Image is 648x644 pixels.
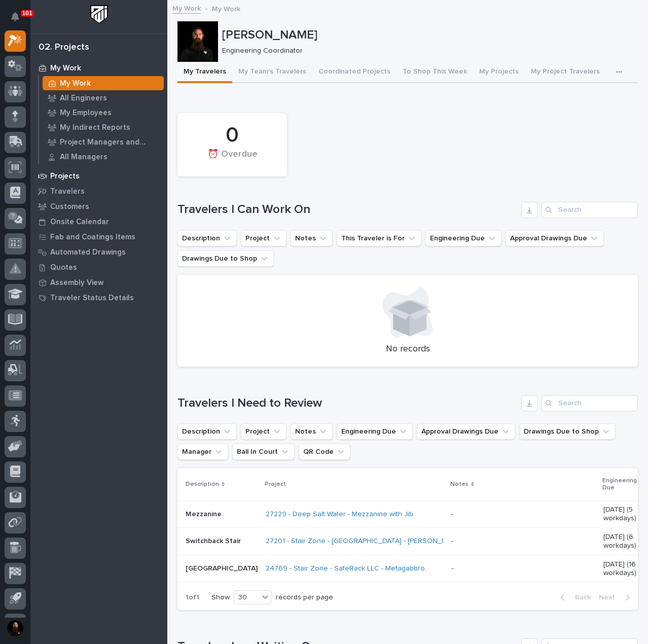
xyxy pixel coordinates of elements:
p: My Indirect Reports [60,123,130,132]
input: Search [542,202,638,218]
a: Onsite Calendar [30,214,167,229]
p: 1 of 1 [177,585,207,610]
button: Back [552,593,595,602]
p: Mezzanine [186,510,258,519]
p: [DATE] (6 workdays) [603,533,646,550]
p: My Work [60,79,91,88]
h1: Travelers I Need to Review [177,396,517,411]
button: This Traveler is For [337,230,421,246]
button: Engineering Due [425,230,501,246]
p: Notes [450,479,469,490]
a: My Work [39,76,167,90]
p: All Managers [60,153,107,162]
p: Project Managers and Engineers [60,138,160,147]
a: Assembly View [30,275,167,290]
a: My Work [30,60,167,76]
p: Travelers [50,187,85,196]
a: Fab and Coatings Items [30,229,167,244]
div: 02. Projects [39,42,89,53]
a: My Work [172,2,201,14]
a: Automated Drawings [30,244,167,260]
p: My Work [50,64,81,73]
button: Coordinated Projects [312,62,397,83]
button: Notifications [5,6,26,27]
p: Assembly View [50,278,103,288]
h1: Travelers I Can Work On [177,202,517,217]
button: Project [241,423,286,440]
p: Automated Drawings [50,248,126,257]
input: Search [542,395,638,411]
a: 24769 - Stair Zone - SafeRack LLC - Metagabbro, [266,564,426,573]
div: - [451,564,453,573]
button: My Travelers [177,62,232,83]
p: My Work [212,3,240,14]
a: My Indirect Reports [39,120,167,134]
div: Notifications101 [13,12,26,28]
p: Engineering Due [602,475,641,494]
div: 30 [234,592,259,603]
p: Quotes [50,263,77,272]
span: Back [569,593,591,602]
button: Approval Drawings Due [506,230,604,246]
p: [DATE] (5 workdays) [603,506,646,523]
div: - [451,537,453,546]
p: Fab and Coatings Items [50,233,135,242]
a: Projects [30,168,167,184]
p: [GEOGRAPHIC_DATA] [186,564,258,573]
p: [DATE] (16 workdays) [603,560,646,578]
p: Show [211,593,230,602]
p: Description [186,479,219,490]
p: Engineering Coordinator [222,47,630,55]
p: No records [190,344,626,355]
p: All Engineers [60,94,107,103]
a: All Managers [39,150,167,164]
button: Description [177,230,237,246]
p: Traveler Status Details [50,294,134,303]
p: Project [265,479,286,490]
button: Ball In Court [232,444,295,460]
p: Switchback Stair [186,537,258,546]
img: Workspace Logo [90,5,109,24]
button: My Projects [473,62,525,83]
button: Manager [177,444,228,460]
p: My Employees [60,109,112,118]
p: records per page [276,593,333,602]
button: Approval Drawings Due [417,423,515,440]
button: Notes [291,230,333,246]
span: Next [599,593,621,602]
button: QR Code [299,444,350,460]
button: Next [595,593,638,602]
button: Notes [291,423,333,440]
button: Description [177,423,237,440]
button: Project [241,230,286,246]
button: Drawings Due to Shop [519,423,616,440]
p: Onsite Calendar [50,218,109,227]
a: My Employees [39,105,167,120]
p: 101 [22,10,32,17]
p: Projects [50,172,80,181]
button: Drawings Due to Shop [177,251,274,267]
div: 0 [195,123,270,148]
button: Engineering Due [337,423,413,440]
button: My Project Travelers [525,62,606,83]
p: Customers [50,202,89,211]
a: Project Managers and Engineers [39,135,167,149]
a: 27201 - Stair Zone - [GEOGRAPHIC_DATA] - [PERSON_NAME] Shop [266,537,482,546]
div: ⏰ Overdue [195,149,270,170]
button: My Team's Travelers [232,62,312,83]
a: 27229 - Deep Salt Water - Mezzanine with Jib [266,510,413,519]
button: users-avatar [5,618,26,639]
a: Traveler Status Details [30,290,167,305]
a: Customers [30,199,167,214]
a: Travelers [30,184,167,199]
button: To Shop This Week [397,62,473,83]
p: [PERSON_NAME] [222,28,634,43]
div: - [451,510,453,519]
a: All Engineers [39,91,167,105]
a: Quotes [30,260,167,275]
